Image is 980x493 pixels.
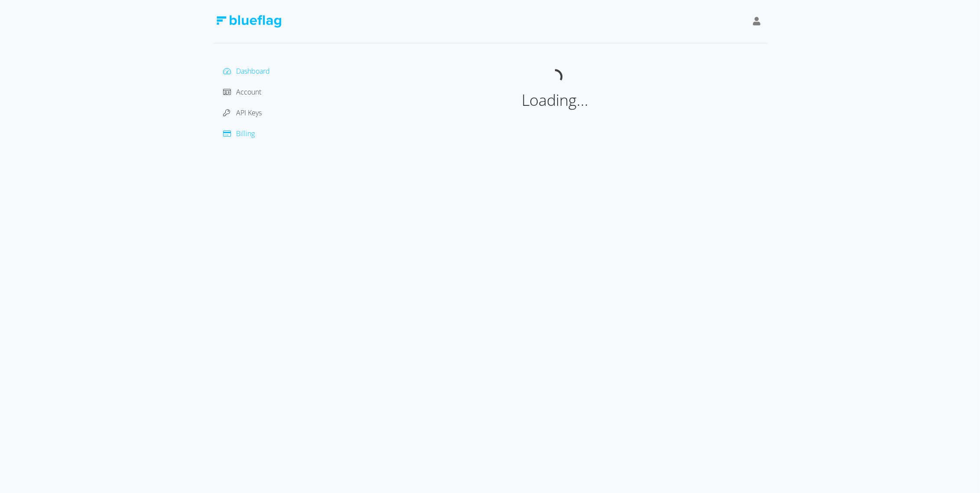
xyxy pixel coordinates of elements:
[223,129,255,138] a: Billing
[236,129,255,138] span: Billing
[223,87,261,97] a: Account
[236,66,270,76] span: Dashboard
[522,89,588,111] span: Loading...
[223,66,270,76] a: Dashboard
[223,108,262,118] a: API Keys
[216,15,281,28] img: Blue Flag Logo
[236,87,261,97] span: Account
[236,108,262,118] span: API Keys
